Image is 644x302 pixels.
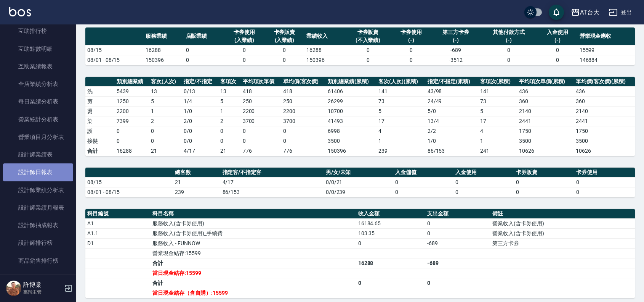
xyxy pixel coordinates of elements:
td: 2200 [115,106,149,116]
td: 418 [241,86,281,96]
th: 客項次 [218,77,241,87]
td: 0 [537,45,578,55]
th: 類別總業績 [115,77,149,87]
td: 0/0/239 [324,187,393,197]
td: 0 [264,55,305,65]
a: 商品銷售排行榜 [3,252,73,270]
td: 0 [264,45,305,55]
td: 141 [478,86,517,96]
td: 436 [517,86,574,96]
td: 86/153 [221,187,324,197]
div: 卡券使用 [393,28,429,36]
td: 10700 [326,106,376,116]
td: 360 [517,96,574,106]
td: 服務收入(含卡券使用) [151,218,356,228]
a: 設計師排行榜 [3,234,73,252]
td: 0 [281,126,326,136]
a: 設計師業績表 [3,146,73,163]
td: 08/01 - 08/15 [85,187,173,197]
td: 0 [356,238,425,248]
div: 入金使用 [539,28,576,36]
td: 776 [281,146,326,156]
td: 0 [480,45,537,55]
td: 24 / 49 [426,96,479,106]
td: 2 [218,116,241,126]
td: 103.35 [356,228,425,238]
td: 16288 [144,45,184,55]
td: 服務收入 - FUNNOW [151,238,356,248]
a: 營業項目月分析表 [3,128,73,146]
th: 單均價(客次價) [281,77,326,87]
td: 2441 [517,116,574,126]
td: 239 [173,187,221,197]
td: 0 [356,278,425,288]
div: 卡券販賣 [266,28,303,36]
td: 241 [478,146,517,156]
div: (入業績) [266,36,303,44]
td: 86/153 [426,146,479,156]
th: 客項次(累積) [478,77,517,87]
a: 每日業績分析表 [3,93,73,110]
td: 0 [574,177,635,187]
button: AT台大 [568,5,602,20]
td: 250 [241,96,281,106]
th: 科目編號 [85,209,151,219]
img: Person [6,281,21,296]
td: 17 [478,116,517,126]
td: 21 [173,177,221,187]
td: 150396 [326,146,376,156]
td: 4 [376,126,426,136]
th: 備註 [490,209,635,219]
td: 0 / 0 [182,126,218,136]
td: 10626 [517,146,574,156]
table: a dense table [85,27,635,65]
th: 男/女/未知 [324,168,393,178]
td: 剪 [85,96,115,106]
th: 服務業績 [144,27,184,45]
button: 登出 [606,5,635,19]
div: 卡券使用 [226,28,263,36]
td: 0 [224,55,264,65]
th: 指定/不指定 [182,77,218,87]
td: 1 / 0 [426,136,479,146]
div: (入業績) [226,36,263,44]
td: A1.1 [85,228,151,238]
div: (-) [393,36,429,44]
td: 5 [376,106,426,116]
th: 總客數 [173,168,221,178]
td: -3512 [431,55,480,65]
img: Logo [9,7,31,16]
td: 2200 [241,106,281,116]
td: 1750 [574,126,635,136]
td: 08/15 [85,45,144,55]
td: 0 [574,187,635,197]
td: 0 / 0 [182,136,218,146]
th: 支出金額 [425,209,490,219]
td: 250 [281,96,326,106]
a: 全店業績分析表 [3,75,73,93]
td: 3700 [241,116,281,126]
button: save [549,5,564,20]
td: 5439 [115,86,149,96]
td: 08/15 [85,177,173,187]
td: 0 [115,126,149,136]
td: 2140 [517,106,574,116]
th: 類別總業績(累積) [326,77,376,87]
td: 0 [184,45,224,55]
td: 合計 [85,146,115,156]
td: 16288 [356,258,425,268]
td: 0 [149,126,182,136]
td: 1 [218,106,241,116]
td: 2441 [574,116,635,126]
td: 5 [478,106,517,116]
td: 當日現金結存（含自購）:15599 [151,288,356,298]
td: 0 [425,228,490,238]
div: (-) [433,36,478,44]
td: 15599 [578,45,635,55]
td: -689 [425,238,490,248]
td: 7399 [115,116,149,126]
a: 設計師日報表 [3,163,73,181]
div: AT台大 [580,8,599,17]
td: 服務收入(含卡券使用)_手續費 [151,228,356,238]
td: 21 [218,146,241,156]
